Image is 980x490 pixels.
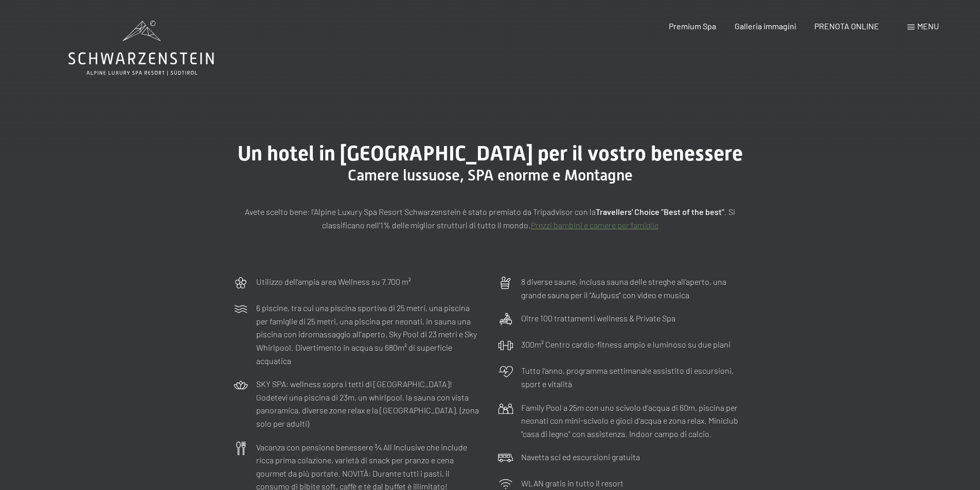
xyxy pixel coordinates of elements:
[521,275,747,301] p: 8 diverse saune, inclusa sauna delle streghe all’aperto, una grande sauna per il "Aufguss" con vi...
[669,21,716,31] a: Premium Spa
[233,205,747,231] p: Avete scelto bene: l’Alpine Luxury Spa Resort Schwarzenstein è stato premiato da Tripadvisor con ...
[521,450,640,464] p: Navetta sci ed escursioni gratuita
[917,21,939,31] span: Menu
[521,312,675,325] p: Oltre 100 trattamenti wellness & Private Spa
[521,477,623,490] p: WLAN gratis in tutto il resort
[256,275,411,288] p: Utilizzo dell‘ampia area Wellness su 7.700 m²
[521,338,730,351] p: 300m² Centro cardio-fitness ampio e luminoso su due piani
[596,207,724,216] strong: Travellers' Choice "Best of the best"
[531,220,658,230] a: Prezzi bambini e camere per famiglie
[256,301,483,367] p: 6 piscine, tra cui una piscina sportiva di 25 metri, una piscina per famiglie di 25 metri, una pi...
[256,377,483,430] p: SKY SPA: wellness sopra i tetti di [GEOGRAPHIC_DATA]! Godetevi una piscina di 23m, un whirlpool, ...
[348,166,633,184] span: Camere lussuose, SPA enorme e Montagne
[521,364,747,390] p: Tutto l’anno, programma settimanale assistito di escursioni, sport e vitalità
[735,21,796,31] a: Galleria immagini
[814,21,879,31] a: PRENOTA ONLINE
[238,141,743,166] span: Un hotel in [GEOGRAPHIC_DATA] per il vostro benessere
[521,401,747,441] p: Family Pool a 25m con uno scivolo d'acqua di 60m, piscina per neonati con mini-scivolo e gioci d'...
